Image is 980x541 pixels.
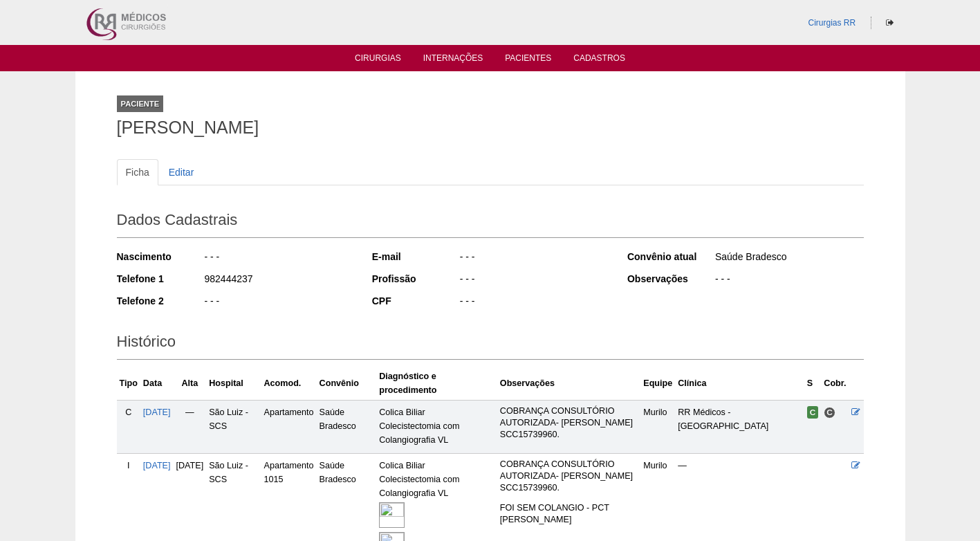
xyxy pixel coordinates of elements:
div: - - - [203,250,353,267]
th: Equipe [640,367,675,401]
th: Diagnóstico e procedimento [376,367,497,401]
div: Saúde Bradesco [714,250,864,267]
p: FOI SEM COLANGIO - PCT [PERSON_NAME] [500,502,638,526]
th: Observações [497,367,640,401]
div: Telefone 2 [117,294,203,308]
th: Hospital [206,367,261,401]
a: Cirurgias [355,53,401,67]
td: Colica Biliar Colecistectomia com Colangiografia VL [376,400,497,453]
a: Pacientes [505,53,551,67]
th: S [804,367,822,401]
i: Sair [886,19,894,27]
span: [DATE] [176,461,204,470]
a: [DATE] [143,407,171,417]
div: E-mail [372,250,459,264]
th: Data [140,367,174,401]
div: I [120,459,138,473]
h1: [PERSON_NAME] [117,119,864,136]
div: - - - [459,272,609,289]
span: Consultório [824,407,835,419]
a: Cirurgias RR [808,18,856,28]
a: Editar [160,159,203,185]
p: COBRANÇA CONSULTÓRIO AUTORIZADA- [PERSON_NAME] SCC15739960. [500,405,638,441]
th: Clínica [675,367,804,401]
div: Observações [627,272,714,286]
div: - - - [203,294,353,311]
a: Cadastros [573,53,625,67]
a: [DATE] [143,461,171,470]
div: - - - [714,272,864,289]
div: C [120,405,138,419]
h2: Dados Cadastrais [117,206,864,238]
a: Ficha [117,159,158,185]
div: Profissão [372,272,459,286]
th: Convênio [317,367,377,401]
span: Confirmada [807,406,819,419]
div: - - - [459,294,609,311]
div: Telefone 1 [117,272,203,286]
div: Paciente [117,95,164,112]
div: CPF [372,294,459,308]
td: RR Médicos - [GEOGRAPHIC_DATA] [675,400,804,453]
th: Alta [174,367,207,401]
td: Apartamento [261,400,316,453]
td: São Luiz - SCS [206,400,261,453]
td: — [174,400,207,453]
th: Cobr. [821,367,849,401]
th: Tipo [117,367,140,401]
div: Nascimento [117,250,203,264]
td: Murilo [640,400,675,453]
div: 982444237 [203,272,353,289]
p: COBRANÇA CONSULTÓRIO AUTORIZADA- [PERSON_NAME] SCC15739960. [500,459,638,494]
h2: Histórico [117,328,864,360]
div: Convênio atual [627,250,714,264]
th: Acomod. [261,367,316,401]
a: Internações [423,53,483,67]
div: - - - [459,250,609,267]
td: Saúde Bradesco [317,400,377,453]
